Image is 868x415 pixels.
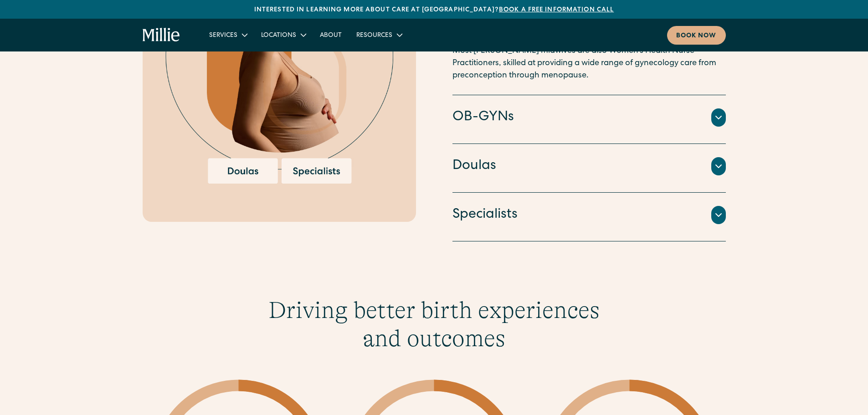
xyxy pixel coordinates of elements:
[313,27,349,42] a: About
[452,205,518,225] h4: Specialists
[143,28,180,42] a: home
[499,7,614,13] a: Book a free information call
[259,296,609,353] h3: Driving better birth experiences and outcomes
[261,31,296,41] div: Locations
[202,27,254,42] div: Services
[676,31,717,41] div: Book now
[452,157,496,176] h4: Doulas
[349,27,409,42] div: Resources
[667,26,726,45] a: Book now
[254,27,313,42] div: Locations
[452,108,514,127] h4: OB-GYNs
[356,31,392,41] div: Resources
[209,31,237,41] div: Services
